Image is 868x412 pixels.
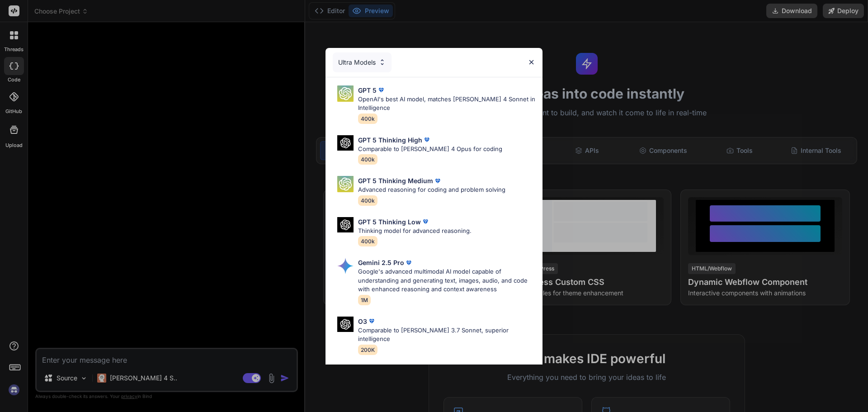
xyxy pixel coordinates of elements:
p: Gemini 2.5 Pro [358,258,404,267]
p: Google's advanced multimodal AI model capable of understanding and generating text, images, audio... [358,267,535,294]
div: Ultra Models [333,52,392,72]
img: Pick Models [337,176,354,192]
img: premium [404,258,413,267]
p: OpenAI's best AI model, matches [PERSON_NAME] 4 Sonnet in Intelligence [358,95,535,113]
p: Advanced reasoning for coding and problem solving [358,185,505,194]
p: GPT 5 [358,85,377,95]
img: Pick Models [337,258,354,274]
p: GPT 5 Thinking High [358,135,422,145]
img: Pick Models [337,217,354,233]
img: Pick Models [337,85,354,102]
p: Thinking model for advanced reasoning. [358,227,472,236]
span: 1M [358,295,371,305]
img: premium [422,135,431,144]
p: Comparable to [PERSON_NAME] 4 Opus for coding [358,145,502,154]
img: premium [433,176,442,185]
img: Pick Models [337,317,354,332]
span: 200K [358,345,377,355]
img: close [528,58,535,66]
span: 400k [358,195,377,206]
img: premium [421,217,430,226]
span: 400k [358,236,377,246]
p: GPT 5 Thinking Medium [358,176,433,185]
img: premium [367,317,376,326]
p: O3 [358,317,367,326]
span: 400k [358,114,377,124]
img: Pick Models [378,58,386,66]
p: Comparable to [PERSON_NAME] 3.7 Sonnet, superior intelligence [358,326,535,344]
span: 400k [358,154,377,165]
img: premium [377,85,386,95]
img: Pick Models [337,135,354,151]
p: GPT 5 Thinking Low [358,217,421,227]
